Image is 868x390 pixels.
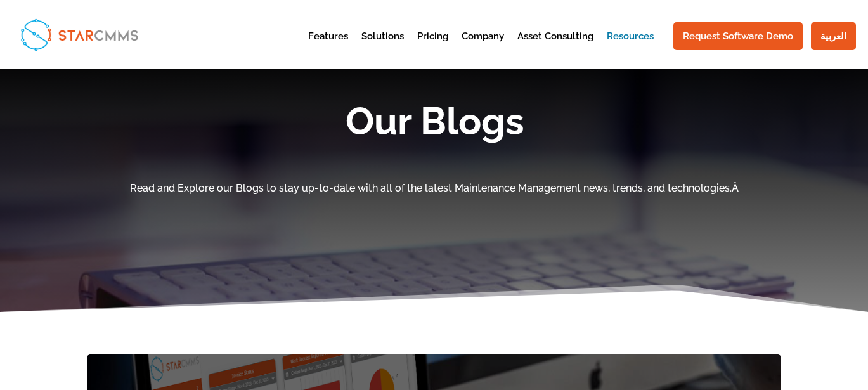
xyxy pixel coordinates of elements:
a: Asset Consulting [517,32,593,63]
img: StarCMMS [15,13,144,55]
a: Company [462,32,504,63]
p: Read and Explore our Blogs to stay up-to-date with all of the latest Maintenance Management news,... [92,181,777,196]
a: Request Software Demo [673,22,803,50]
a: العربية [811,22,856,50]
a: Features [308,32,348,63]
a: Resources [607,32,654,63]
h1: Our Blogs [30,102,840,146]
a: Pricing [417,32,448,63]
a: Solutions [361,32,404,63]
